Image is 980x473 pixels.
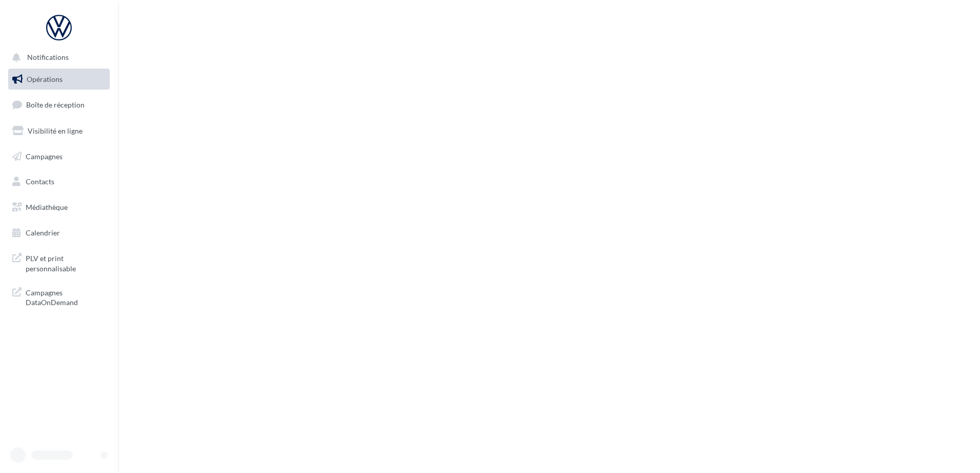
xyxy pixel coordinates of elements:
[26,228,60,237] span: Calendrier
[6,120,112,142] a: Visibilité en ligne
[28,126,83,135] span: Visibilité en ligne
[26,177,54,186] span: Contacts
[6,197,112,218] a: Médiathèque
[6,282,112,312] a: Campagnes DataOnDemand
[6,146,112,167] a: Campagnes
[6,69,112,90] a: Opérations
[27,75,63,83] span: Opérations
[6,94,112,116] a: Boîte de réception
[26,152,63,160] span: Campagnes
[6,171,112,192] a: Contacts
[6,247,112,277] a: PLV et print personnalisable
[26,203,68,211] span: Médiathèque
[6,222,112,244] a: Calendrier
[27,53,69,62] span: Notifications
[26,251,106,273] span: PLV et print personnalisable
[26,100,85,109] span: Boîte de réception
[26,286,106,308] span: Campagnes DataOnDemand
